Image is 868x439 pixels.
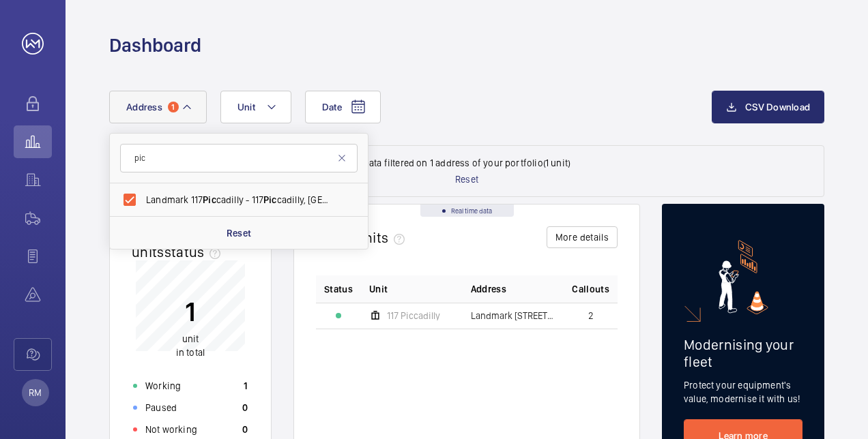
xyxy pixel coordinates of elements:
span: Date [322,102,342,112]
span: Pic [203,194,216,205]
p: Reset [455,172,478,186]
p: Protect your equipment's value, modernise it with us! [684,378,802,406]
span: Address [471,282,506,296]
span: Unit [369,282,388,296]
span: Unit [237,102,255,112]
p: Status [324,282,353,296]
span: status [164,243,227,260]
p: 0 [242,423,248,436]
span: 117 Piccadilly [387,311,440,320]
span: Landmark 117 cadilly - 117 cadilly, [GEOGRAPHIC_DATA] [146,193,334,207]
img: marketing-card.svg [719,240,768,314]
span: units [356,229,411,246]
p: RM [29,386,42,399]
p: 0 [242,401,248,414]
button: Address1 [109,91,207,123]
span: 1 [168,102,179,112]
p: Working [145,379,181,393]
p: Not working [145,423,197,436]
span: unit [182,333,199,344]
p: Data filtered on 1 address of your portfolio (1 unit) [363,156,570,170]
span: 2 [588,311,594,320]
div: Real time data [420,205,514,217]
p: 1 [244,379,248,393]
span: CSV Download [745,102,810,112]
button: CSV Download [712,91,824,123]
p: 1 [176,294,205,329]
button: Unit [220,91,291,123]
h1: Dashboard [109,33,201,58]
span: Landmark [STREET_ADDRESS] [471,311,556,320]
p: in total [176,332,205,359]
h2: Modernising your fleet [684,336,802,370]
p: Paused [145,401,177,414]
p: Reset [227,226,252,240]
span: Callouts [572,282,609,296]
span: Address [126,102,162,112]
button: More details [547,226,618,248]
span: Pic [263,194,277,205]
input: Search by address [120,144,358,172]
button: Date [305,91,381,123]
